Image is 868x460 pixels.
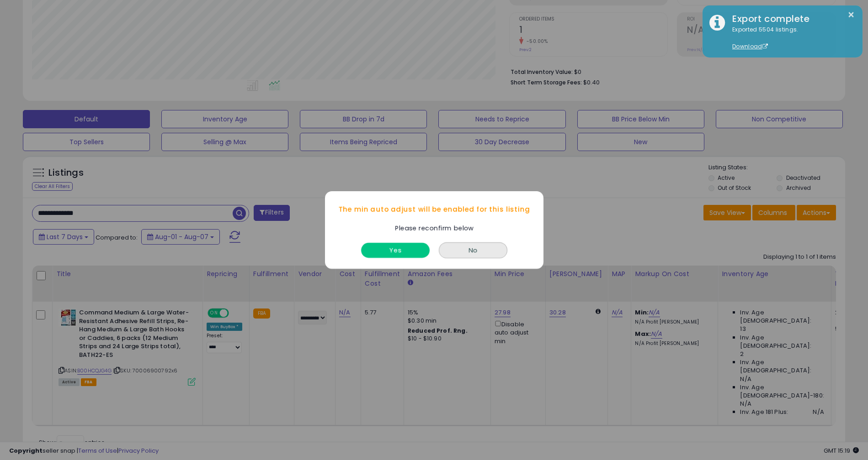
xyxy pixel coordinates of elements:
[725,12,856,26] div: Export complete
[390,223,478,233] div: Please reconfirm below
[325,196,543,223] div: The min auto adjust will be enabled for this listing
[732,42,768,50] a: Download
[439,242,507,258] button: No
[725,26,856,51] div: Exported 5504 listings.
[847,9,855,21] button: ×
[361,243,430,258] button: Yes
